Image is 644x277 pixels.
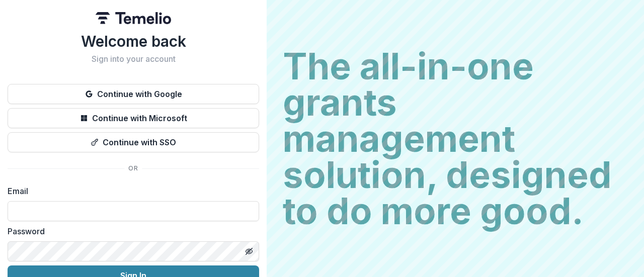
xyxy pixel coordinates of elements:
button: Toggle password visibility [241,243,257,259]
img: Temelio [96,12,171,24]
button: Continue with Google [8,84,259,104]
button: Continue with SSO [8,132,259,152]
label: Password [8,225,253,237]
label: Email [8,185,253,197]
h1: Welcome back [8,32,259,50]
button: Continue with Microsoft [8,108,259,128]
h2: Sign into your account [8,54,259,64]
